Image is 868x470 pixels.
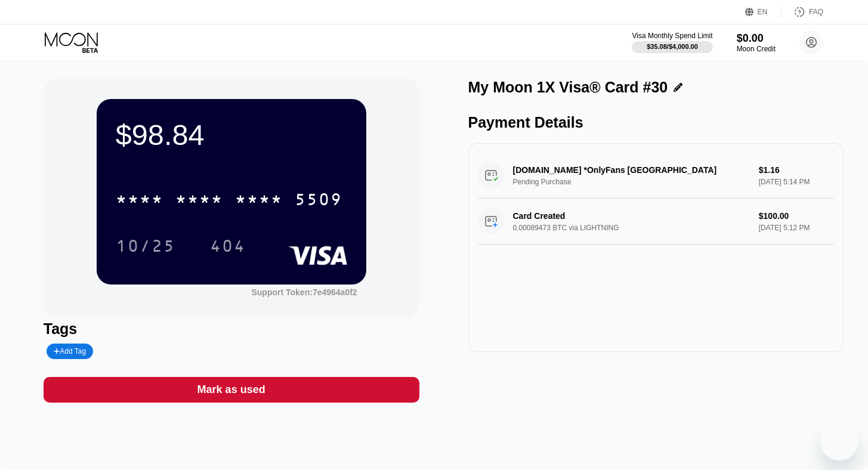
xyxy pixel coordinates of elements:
div: $35.08 / $4,000.00 [647,43,698,50]
div: 10/25 [107,231,184,261]
div: 404 [210,238,246,257]
div: $98.84 [116,118,347,151]
div: Support Token:7e4964a0f2 [251,287,357,297]
div: My Moon 1X Visa® Card #30 [468,79,668,96]
div: Visa Monthly Spend Limit$35.08/$4,000.00 [632,32,712,53]
div: EN [745,6,781,18]
div: EN [758,8,768,16]
div: Moon Credit [737,45,776,53]
iframe: Button to launch messaging window [820,422,858,460]
div: $0.00Moon Credit [737,32,776,53]
div: FAQ [781,6,823,18]
div: Mark as used [44,377,419,403]
div: 5509 [295,191,342,211]
div: Tags [44,320,419,338]
div: Add Tag [54,347,86,355]
div: Support Token: 7e4964a0f2 [251,287,357,297]
div: Add Tag [47,344,93,359]
div: FAQ [809,8,823,16]
div: Visa Monthly Spend Limit [632,32,712,40]
div: Payment Details [468,114,844,131]
div: 10/25 [116,238,175,257]
div: Mark as used [197,383,265,397]
div: 404 [201,231,255,261]
div: $0.00 [737,32,776,45]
